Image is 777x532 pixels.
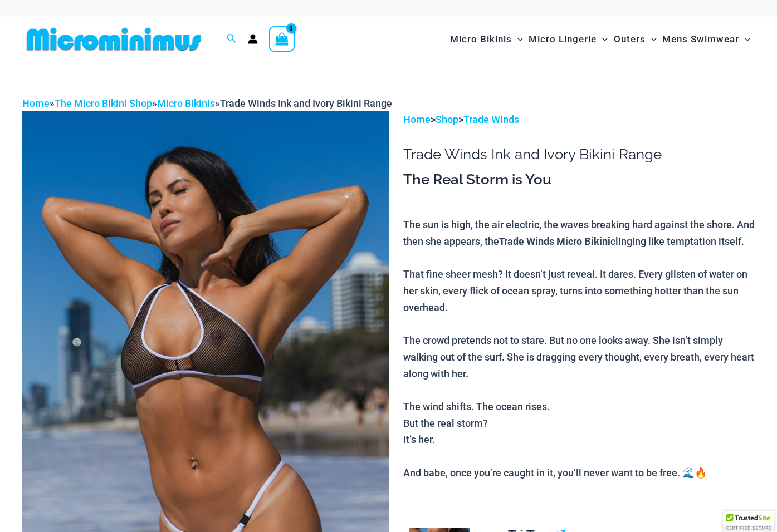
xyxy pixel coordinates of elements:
[499,234,610,248] b: Trade Winds Micro Bikini
[447,22,526,56] a: Micro BikinisMenu ToggleMenu Toggle
[646,25,657,53] span: Menu Toggle
[463,114,519,125] a: Trade Winds
[227,32,237,46] a: Search icon link
[220,97,392,109] span: Trade Winds Ink and Ivory Bikini Range
[22,97,392,109] span: » » »
[446,21,755,58] nav: Site Navigation
[597,25,608,53] span: Menu Toggle
[659,22,753,56] a: Mens SwimwearMenu ToggleMenu Toggle
[614,25,646,53] span: Outers
[55,97,152,109] a: The Micro Bikini Shop
[248,34,258,44] a: Account icon link
[450,25,512,53] span: Micro Bikinis
[403,114,431,125] a: Home
[611,22,659,56] a: OutersMenu ToggleMenu Toggle
[403,216,755,481] p: The sun is high, the air electric, the waves breaking hard against the shore. And then she appear...
[403,146,755,163] h1: Trade Winds Ink and Ivory Bikini Range
[269,26,295,52] a: View Shopping Cart, empty
[723,511,774,532] div: TrustedSite Certified
[529,25,597,53] span: Micro Lingerie
[526,22,610,56] a: Micro LingerieMenu ToggleMenu Toggle
[403,111,755,128] p: > >
[436,114,458,125] a: Shop
[157,97,215,109] a: Micro Bikinis
[22,27,206,52] img: MM SHOP LOGO FLAT
[662,25,739,53] span: Mens Swimwear
[512,25,523,53] span: Menu Toggle
[403,170,755,189] h3: The Real Storm is You
[22,97,50,109] a: Home
[739,25,750,53] span: Menu Toggle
